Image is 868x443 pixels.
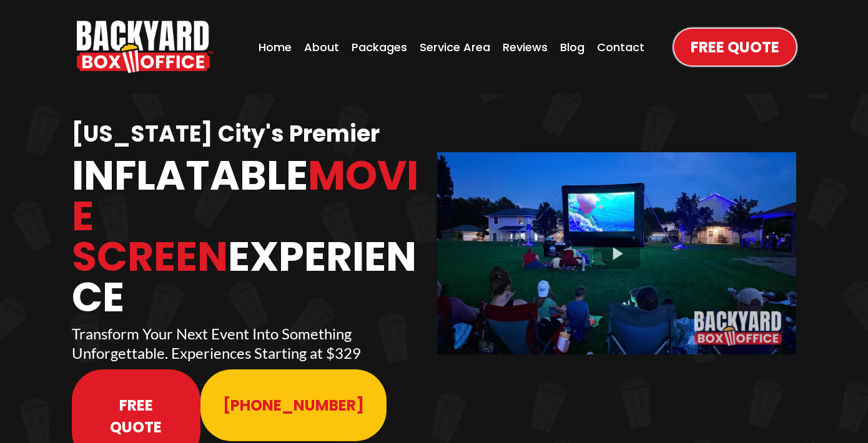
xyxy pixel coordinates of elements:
a: Service Area [416,35,494,59]
img: Backyard Box Office [77,21,213,73]
a: Free Quote [674,29,796,66]
span: Movie Screen [72,147,418,285]
a: 913-214-1202 [200,369,387,441]
a: Packages [348,35,411,59]
span: [PHONE_NUMBER] [223,394,364,416]
span: Free Quote [691,36,779,58]
a: Reviews [499,35,551,59]
p: Transform Your Next Event Into Something Unforgettable. Experiences Starting at $329 [72,324,431,363]
a: Blog [556,35,588,59]
a: Home [255,35,295,59]
h1: Inflatable Experience [72,155,431,318]
a: https://www.backyardboxoffice.com [77,21,213,73]
a: Contact [593,35,648,59]
a: About [300,35,343,59]
span: Free Quote [94,394,178,438]
h1: [US_STATE] City's Premier [72,120,431,149]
